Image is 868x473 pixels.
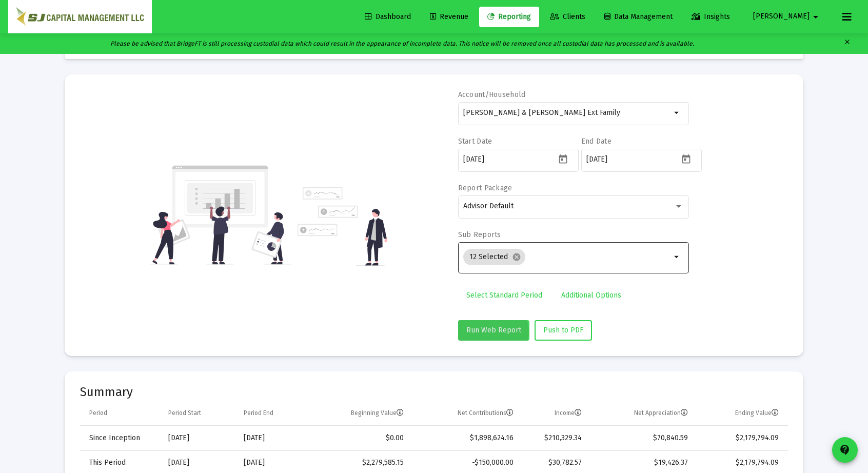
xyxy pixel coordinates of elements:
span: Insights [692,12,730,21]
span: Advisor Default [463,202,514,210]
mat-card-title: Summary [80,387,788,397]
span: Select Standard Period [466,291,542,300]
button: Push to PDF [535,320,592,341]
td: $0.00 [308,426,410,450]
td: Column Beginning Value [308,401,410,426]
input: Select a date [586,155,679,164]
td: $1,898,624.16 [411,426,521,450]
label: End Date [581,137,611,146]
span: Clients [550,12,585,21]
button: [PERSON_NAME] [741,6,834,27]
button: Run Web Report [458,320,529,341]
mat-icon: arrow_drop_down [671,107,683,119]
input: Search or select an account or household [463,109,671,117]
i: Please be advised that BridgeFT is still processing custodial data which could result in the appe... [110,40,694,47]
mat-icon: cancel [512,252,521,262]
div: Beginning Value [351,409,404,417]
a: Clients [542,7,594,27]
td: Since Inception [80,426,161,450]
label: Start Date [458,137,492,146]
td: Column Net Appreciation [589,401,695,426]
span: Run Web Report [466,326,521,334]
mat-icon: clear [843,36,851,51]
td: $70,840.59 [589,426,695,450]
div: [DATE] [168,458,229,468]
label: Sub Reports [458,230,501,239]
td: Column Income [521,401,589,426]
div: Net Contributions [458,409,514,417]
div: Income [555,409,582,417]
span: Push to PDF [543,326,583,334]
div: [DATE] [168,433,229,443]
span: Data Management [604,12,673,21]
button: Open calendar [679,151,694,166]
div: Period [89,409,107,417]
td: Column Period End [236,401,308,426]
td: Column Period [80,401,161,426]
a: Data Management [596,7,681,27]
div: [DATE] [244,433,301,443]
span: Reporting [487,12,531,21]
mat-chip-list: Selection [463,247,671,267]
mat-icon: contact_support [839,444,851,456]
mat-icon: arrow_drop_down [671,251,683,263]
a: Insights [683,7,738,27]
td: $210,329.34 [521,426,589,450]
span: [PERSON_NAME] [753,12,810,21]
img: Dashboard [16,7,144,27]
mat-icon: arrow_drop_down [810,7,822,27]
div: Period Start [168,409,201,417]
div: [DATE] [244,458,301,468]
label: Account/Household [458,90,526,99]
a: Dashboard [357,7,419,27]
td: Column Period Start [161,401,236,426]
img: reporting [150,164,291,266]
span: Additional Options [561,291,621,300]
span: Revenue [430,12,468,21]
td: $2,179,794.09 [695,426,788,450]
div: Ending Value [735,409,779,417]
div: Period End [244,409,273,417]
img: reporting-alt [298,187,387,266]
span: Dashboard [365,12,411,21]
input: Select a date [463,155,556,164]
a: Revenue [422,7,477,27]
label: Report Package [458,184,512,192]
mat-chip: 12 Selected [463,249,525,265]
td: Column Net Contributions [411,401,521,426]
td: Column Ending Value [695,401,788,426]
div: Net Appreciation [634,409,688,417]
button: Open calendar [556,151,570,166]
a: Reporting [479,7,539,27]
